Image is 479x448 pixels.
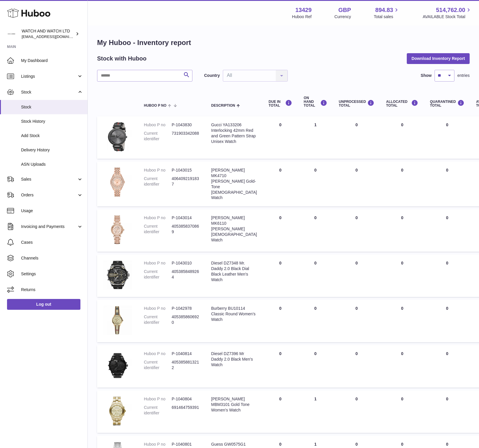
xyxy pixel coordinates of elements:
img: product image [103,215,132,244]
td: 1 [298,116,333,159]
span: Orders [21,192,77,198]
div: Diesel DZ7348 Mr. Daddy 2.0 Black Dial Black Leather Men's Watch [211,260,257,283]
span: 0 [446,215,448,220]
button: Download Inventory Report [407,53,470,64]
a: Log out [7,299,80,309]
td: 0 [298,300,333,342]
td: 0 [263,255,298,297]
td: 0 [380,390,424,433]
td: 0 [263,209,298,252]
span: Add Stock [21,133,83,139]
span: Stock [21,89,77,95]
dt: Huboo P no [144,167,172,173]
span: Stock History [21,119,83,124]
dt: Huboo P no [144,396,172,402]
span: AVAILABLE Stock Total [423,14,472,20]
td: 0 [263,345,298,388]
dd: 731903342088 [172,131,199,142]
span: ASN Uploads [21,162,83,167]
span: Delivery History [21,147,83,153]
dd: P-1040801 [172,442,199,447]
dt: Huboo P no [144,260,172,266]
img: product image [103,260,132,290]
div: QUARANTINED Total [430,100,464,108]
div: DUE IN TOTAL [269,100,292,108]
td: 0 [263,300,298,342]
dd: 4064092191837 [172,176,199,187]
div: Huboo Ref [292,14,312,20]
label: Show [421,73,432,78]
span: Cases [21,240,83,245]
td: 0 [380,116,424,159]
span: Returns [21,287,83,293]
span: Stock [21,104,83,110]
img: product image [103,396,132,425]
td: 0 [298,255,333,297]
td: 0 [298,345,333,388]
div: [PERSON_NAME] MK4710 [PERSON_NAME] Gold-Tone [DEMOGRAPHIC_DATA] Watch [211,167,257,200]
td: 0 [263,390,298,433]
dd: P-1043010 [172,260,199,266]
td: 0 [380,345,424,388]
span: 0 [446,168,448,172]
div: WATCH AND WATCH LTD [22,28,74,39]
dd: P-1043014 [172,215,199,221]
div: ALLOCATED Total [386,100,418,108]
span: Settings [21,271,83,277]
dd: P-1043830 [172,122,199,128]
span: My Dashboard [21,58,83,63]
div: Diesel DZ7396 Mr Daddy 2.0 Black Men's Watch [211,351,257,368]
h2: Stock with Huboo [97,55,147,63]
h1: My Huboo - Inventory report [97,38,470,47]
dd: P-1042978 [172,306,199,311]
dt: Current identifier [144,269,172,280]
td: 0 [333,390,380,433]
span: entries [457,73,470,78]
span: 0 [446,261,448,265]
div: UNPROCESSED Total [339,100,375,108]
label: Country [204,73,220,78]
span: 514,762.00 [436,6,465,14]
dt: Current identifier [144,224,172,235]
td: 0 [263,116,298,159]
span: 894.83 [375,6,393,14]
div: Gucci YA133206 Interlocking 42mm Red and Green Pattern Strap Unisex Watch [211,122,257,144]
dt: Huboo P no [144,306,172,311]
dd: 4053858489264 [172,269,199,280]
img: product image [103,122,132,151]
td: 0 [333,162,380,206]
dt: Huboo P no [144,215,172,221]
dd: P-1040814 [172,351,199,357]
td: 0 [333,116,380,159]
span: Invoicing and Payments [21,224,77,229]
span: Huboo P no [144,104,166,108]
div: ON HAND Total [304,96,327,108]
span: 0 [446,397,448,401]
dd: 691464759391 [172,405,199,416]
span: Usage [21,208,83,214]
dt: Huboo P no [144,122,172,128]
td: 0 [333,209,380,252]
dd: 4053858813212 [172,359,199,371]
a: 514,762.00 AVAILABLE Stock Total [423,6,472,20]
dt: Current identifier [144,314,172,325]
td: 0 [263,162,298,206]
div: [PERSON_NAME] MK6110 [PERSON_NAME] [DEMOGRAPHIC_DATA] Watch [211,215,257,243]
dd: 4053858370869 [172,224,199,235]
td: 0 [380,255,424,297]
strong: GBP [338,6,351,14]
span: [EMAIL_ADDRESS][DOMAIN_NAME] [22,34,86,39]
dt: Current identifier [144,176,172,187]
dd: 4053858606920 [172,314,199,325]
img: product image [103,167,132,197]
dd: P-1040804 [172,396,199,402]
td: 0 [298,209,333,252]
div: Currency [335,14,351,20]
span: Total sales [374,14,400,20]
span: Description [211,104,235,108]
td: 0 [333,255,380,297]
span: Sales [21,177,77,182]
span: Listings [21,74,77,79]
td: 0 [333,300,380,342]
dt: Current identifier [144,359,172,371]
